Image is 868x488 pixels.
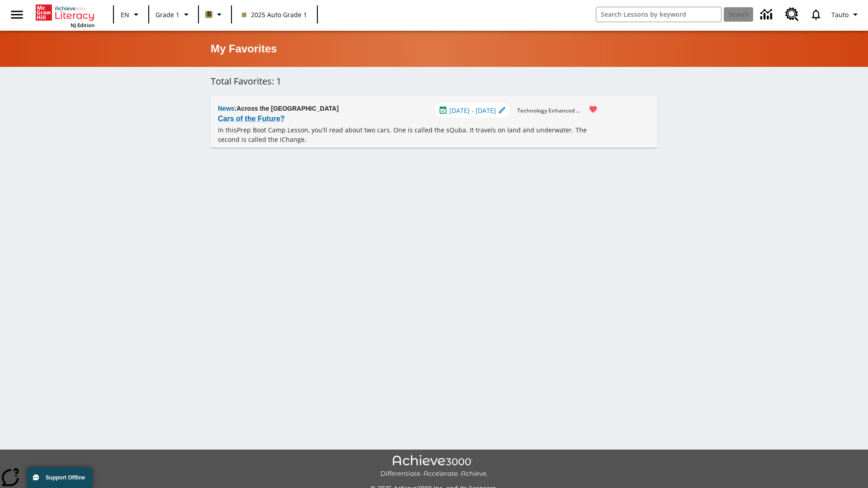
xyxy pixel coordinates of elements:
span: Grade 1 [156,10,179,19]
span: 2025 Auto Grade 1 [242,10,307,19]
button: Language: EN, Select a language [117,6,146,23]
button: Remove from Favorites [583,99,603,119]
a: Home [36,4,94,22]
a: Resource Center, Will open in new tab [780,2,804,27]
button: Technology Enhanced Item [514,103,585,118]
span: Tauto [831,10,849,19]
input: search field [596,7,721,22]
a: Cars of the Future? [218,113,285,125]
button: Profile/Settings [828,6,864,23]
span: EN [121,10,129,19]
h6: Total Favorites: 1 [211,74,657,89]
a: Data Center [755,2,780,27]
testabrev: Prep Boot Camp Lesson, you'll read about two cars. One is called the sQuba. It travels on land an... [218,126,587,144]
button: Open side menu [4,1,30,28]
button: Grade: Grade 1, Select a grade [152,6,195,23]
h5: My Favorites [211,42,277,56]
span: [DATE] - [DATE] [449,106,496,115]
div: Jul 01 - Aug 01 Choose Dates [435,103,510,117]
img: Achieve3000 Differentiate Accelerate Achieve [380,455,488,478]
p: In this [218,125,603,144]
span: Technology Enhanced Item [517,106,581,115]
span: Support Offline [46,474,85,481]
span: NJ Edition [71,22,94,28]
button: Boost Class color is light brown. Change class color [202,6,228,23]
div: Home [36,3,94,28]
a: Notifications [804,3,828,26]
button: Support Offline [27,467,92,488]
span: B [207,9,211,20]
span: : Across the [GEOGRAPHIC_DATA] [235,105,339,112]
span: News [218,105,235,112]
